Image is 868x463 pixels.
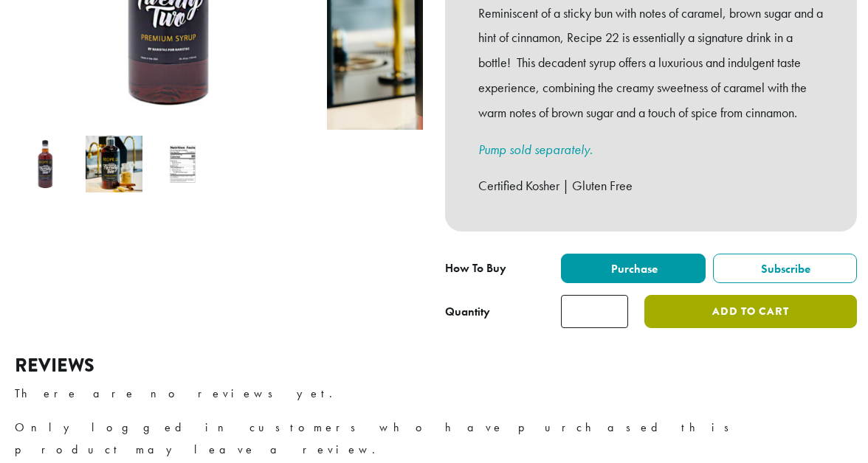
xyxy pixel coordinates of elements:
span: Subscribe [759,261,810,276]
img: Barista 22 Recipe 22 Syrup - Image 3 [154,136,211,192]
div: Quantity [445,303,490,321]
span: How To Buy [445,260,506,276]
img: Barista 22 Recipe 22 Syrup - Image 2 [86,136,142,192]
p: Reminiscent of a sticky bun with notes of caramel, brown sugar and a hint of cinnamon, Recipe 22 ... [478,1,824,125]
input: Product quantity [561,295,628,328]
p: Only logged in customers who have purchased this product may leave a review. [15,417,853,461]
p: There are no reviews yet. [15,383,853,405]
a: Pump sold separately. [478,141,593,158]
span: Purchase [609,261,658,276]
button: Add to cart [644,295,857,328]
p: Certified Kosher | Gluten Free [478,173,824,198]
img: Barista 22 Recipe 22 Syrup [17,136,74,192]
h2: Reviews [15,355,853,377]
